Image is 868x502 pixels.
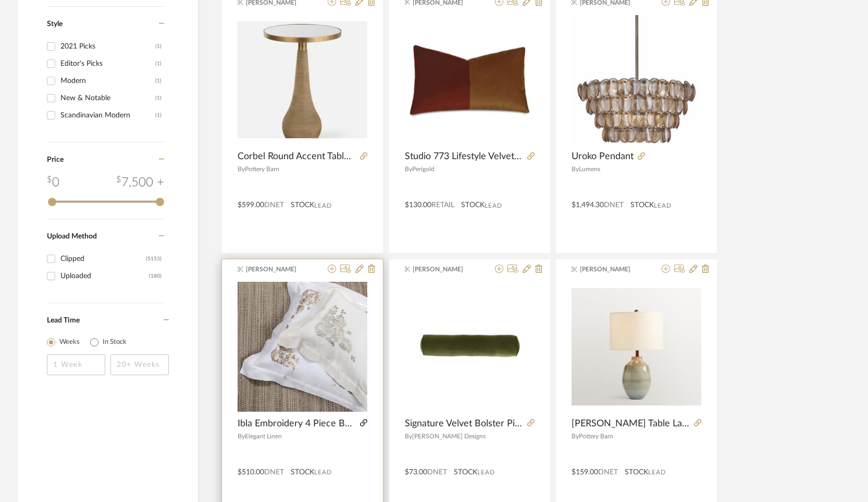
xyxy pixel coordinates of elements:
[245,433,282,439] span: Elegant Linen
[412,166,435,172] span: Perigold
[431,201,454,209] span: Retail
[238,166,245,172] span: By
[246,265,312,274] span: [PERSON_NAME]
[405,15,535,145] img: Studio 773 Lifestyle Velvet Lumbar Pillow Cover & Insert
[155,55,162,72] div: (1)
[405,282,535,412] img: Signature Velvet Bolster Pillow Cover
[47,233,97,240] span: Upload Method
[412,433,486,439] span: [PERSON_NAME] Designs
[572,151,634,162] span: Uroko Pendant
[630,200,654,211] span: STOCK
[314,202,332,209] span: Lead
[59,337,80,348] label: Weeks
[60,90,155,106] div: New & Notable
[116,173,164,192] div: 7,500 +
[146,250,162,267] div: (5153)
[60,250,146,267] div: Clipped
[103,337,127,348] label: In Stock
[477,469,495,476] span: Lead
[238,433,245,439] span: By
[47,317,80,324] span: Lead Time
[413,265,478,274] span: [PERSON_NAME]
[314,469,332,476] span: Lead
[155,73,162,89] div: (1)
[47,20,63,28] span: Style
[60,107,155,124] div: Scandinavian Modern
[648,469,666,476] span: Lead
[47,354,105,375] input: 1 Week
[405,282,535,412] div: 0
[149,268,162,284] div: (180)
[572,418,690,429] span: [PERSON_NAME] Table Lamp (22"-30")
[60,55,155,72] div: Editor's Picks
[405,15,535,145] div: 0
[454,467,477,478] span: STOCK
[47,156,64,163] span: Price
[264,201,284,209] span: DNET
[405,418,523,429] span: Signature Velvet Bolster Pillow Cover
[110,354,169,375] input: 20+ Weeks
[572,166,579,172] span: By
[654,202,672,209] span: Lead
[572,201,604,209] span: $1,494.30
[238,201,264,209] span: $599.00
[579,166,600,172] span: Lumens
[238,469,264,476] span: $510.00
[405,469,427,476] span: $73.00
[580,265,646,274] span: [PERSON_NAME]
[572,288,701,405] img: Ezra Ceramic Table Lamp (22"-30")
[485,202,502,209] span: Lead
[579,433,613,439] span: Pottery Barn
[427,469,447,476] span: DNET
[238,282,367,412] img: Ibla Embroidery 4 Piece Bedding Set
[264,469,284,476] span: DNET
[405,151,523,162] span: Studio 773 Lifestyle Velvet Lumbar Pillow Cover & Insert
[572,433,579,439] span: By
[461,200,485,211] span: STOCK
[60,38,155,55] div: 2021 Picks
[238,21,367,138] img: Corbel Round Accent Table (16")
[238,418,356,429] span: Ibla Embroidery 4 Piece Bedding Set
[604,201,624,209] span: DNET
[625,467,648,478] span: STOCK
[60,268,149,284] div: Uploaded
[245,166,279,172] span: Pottery Barn
[572,15,701,145] img: Uroko Pendant
[572,282,701,412] div: 0
[405,201,431,209] span: $130.00
[291,200,314,211] span: STOCK
[405,433,412,439] span: By
[47,173,59,192] div: 0
[572,15,701,145] div: 0
[155,38,162,55] div: (1)
[572,469,598,476] span: $159.00
[60,73,155,89] div: Modern
[238,151,356,162] span: Corbel Round Accent Table (16")
[155,90,162,106] div: (1)
[291,467,314,478] span: STOCK
[598,469,618,476] span: DNET
[405,166,412,172] span: By
[155,107,162,124] div: (1)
